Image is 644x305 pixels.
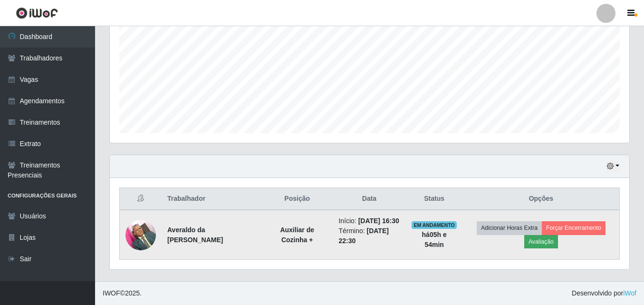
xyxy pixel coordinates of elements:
strong: há 05 h e 54 min [422,231,447,248]
strong: Averaldo da [PERSON_NAME] [167,226,223,244]
img: CoreUI Logo [16,7,58,19]
button: Adicionar Horas Extra [477,221,542,235]
th: Trabalhador [162,188,261,210]
button: Avaliação [524,235,558,248]
span: EM ANDAMENTO [412,221,457,229]
img: 1697117733428.jpeg [125,215,156,255]
a: iWof [623,289,636,297]
span: © 2025 . [103,288,142,298]
span: Desenvolvido por [572,288,636,298]
th: Status [406,188,463,210]
time: [DATE] 16:30 [358,217,399,225]
button: Forçar Encerramento [542,221,606,235]
li: Início: [338,216,400,226]
th: Posição [261,188,333,210]
span: IWOF [103,289,120,297]
strong: Auxiliar de Cozinha + [280,226,314,244]
th: Data [333,188,405,210]
th: Opções [463,188,620,210]
li: Término: [338,226,400,246]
